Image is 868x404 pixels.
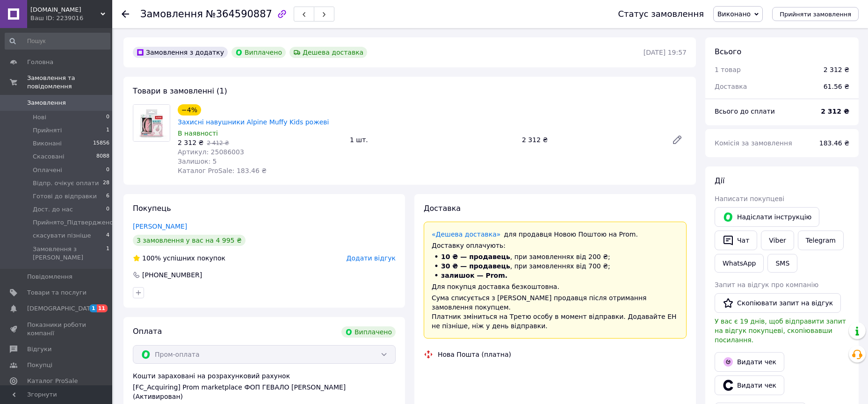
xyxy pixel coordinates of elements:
span: Нові [33,113,46,122]
span: залишок — Prom. [441,272,507,279]
div: Замовлення з додатку [133,47,228,58]
span: 28 [103,179,109,188]
div: Кошти зараховані на розрахунковий рахунок [133,371,396,401]
span: Оплата [133,327,162,336]
div: Повернутися назад [122,9,129,19]
div: 2 312 ₴ [824,65,849,74]
li: , при замовленнях від 700 ₴; [432,261,679,271]
a: Захисні навушники Alpine Muffy Kids рожеві [178,118,329,126]
span: Прийняті [33,126,62,135]
div: Для покупця доставка безкоштовна. [432,282,679,291]
span: скасувати пізніше [33,231,91,240]
span: 0 [106,205,109,214]
span: У вас є 19 днів, щоб відправити запит на відгук покупцеві, скопіювавши посилання. [715,317,846,344]
span: Запит на відгук про компанію [715,281,818,289]
div: −4% [178,104,201,115]
span: Прийняти замовлення [780,11,851,18]
div: 1 шт. [346,133,518,146]
span: [DEMOGRAPHIC_DATA] [27,304,96,313]
span: Скасовані [33,152,65,161]
button: Надіслати інструкцію [715,207,819,227]
span: Всього до сплати [715,108,775,115]
span: Дост. до нас [33,205,73,214]
div: Виплачено [231,47,286,58]
button: Чат [715,231,757,250]
a: [PERSON_NAME] [133,223,187,230]
b: 2 312 ₴ [821,108,849,115]
a: Viber [761,231,794,250]
a: «Дешева доставка» [432,231,500,238]
a: WhatsApp [715,254,764,273]
span: 1 товар [715,66,741,73]
span: 8088 [96,152,109,161]
span: Артикул: 25086003 [178,148,244,156]
button: Скопіювати запит на відгук [715,293,841,313]
span: Доставка [424,204,461,213]
div: Ваш ID: 2239016 [30,14,112,22]
span: 100% [142,254,161,262]
span: 15856 [93,139,109,148]
div: [PHONE_NUMBER] [141,270,203,280]
div: 61.56 ₴ [818,76,855,97]
button: Видати чек [715,375,784,395]
span: 11 [97,304,108,312]
span: 183.46 ₴ [819,139,849,147]
span: Товари та послуги [27,289,87,297]
span: 4 [106,231,109,240]
span: Залишок: 5 [178,158,217,165]
span: Готові до відправки [33,192,97,201]
span: Прийнято_Підтверджено [33,218,113,227]
span: Оплачені [33,166,62,174]
span: Виконані [33,139,62,148]
span: Показники роботи компанії [27,321,87,338]
div: 3 замовлення у вас на 4 995 ₴ [133,235,246,246]
span: Дії [715,176,724,185]
span: 1 [89,304,97,312]
div: 2 312 ₴ [518,133,664,146]
span: 2 312 ₴ [178,139,203,146]
img: Захисні навушники Alpine Muffy Kids рожеві [133,105,170,141]
span: Комісія за замовлення [715,139,792,147]
span: Покупці [27,361,52,369]
span: Доставка [715,83,747,90]
span: Написати покупцеві [715,195,784,202]
li: , при замовленнях від 200 ₴; [432,252,679,261]
div: [FC_Acquiring] Prom marketplace ФОП ГЕВАЛО [PERSON_NAME] (Активирован) [133,382,396,401]
span: Замовлення з [PERSON_NAME] [33,245,106,262]
span: Додати відгук [347,254,396,262]
button: Видати чек [715,352,784,372]
span: Головна [27,58,53,66]
span: Замовлення [140,8,203,20]
span: 10 ₴ — продавець [441,253,510,260]
span: В наявності [178,130,218,137]
a: Редагувати [668,130,687,149]
time: [DATE] 19:57 [644,49,687,56]
div: Нова Пошта (платна) [435,350,514,359]
span: Відпр. очікує оплати [33,179,99,188]
span: Товари в замовленні (1) [133,87,227,95]
span: 6 [106,192,109,201]
span: №364590887 [206,8,272,20]
div: для продавця Новою Поштою на Prom. [432,230,679,239]
span: 3-7.com.ua [30,6,101,14]
span: 2 412 ₴ [207,140,229,146]
span: 0 [106,113,109,122]
input: Пошук [5,33,110,50]
a: Telegram [798,231,844,250]
span: 1 [106,245,109,262]
span: Каталог ProSale: 183.46 ₴ [178,167,267,174]
span: Покупець [133,204,171,213]
span: Замовлення [27,99,66,107]
div: Сума списується з [PERSON_NAME] продавця після отримання замовлення покупцем. Платник зміниться н... [432,293,679,331]
span: Виконано [717,10,751,18]
span: 1 [106,126,109,135]
span: Відгуки [27,345,51,353]
div: успішних покупок [133,253,225,263]
span: Повідомлення [27,273,72,281]
div: Дешева доставка [289,47,367,58]
button: SMS [767,254,797,273]
span: 0 [106,166,109,174]
span: Каталог ProSale [27,377,78,385]
span: Замовлення та повідомлення [27,74,112,91]
span: 30 ₴ — продавець [441,262,510,270]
